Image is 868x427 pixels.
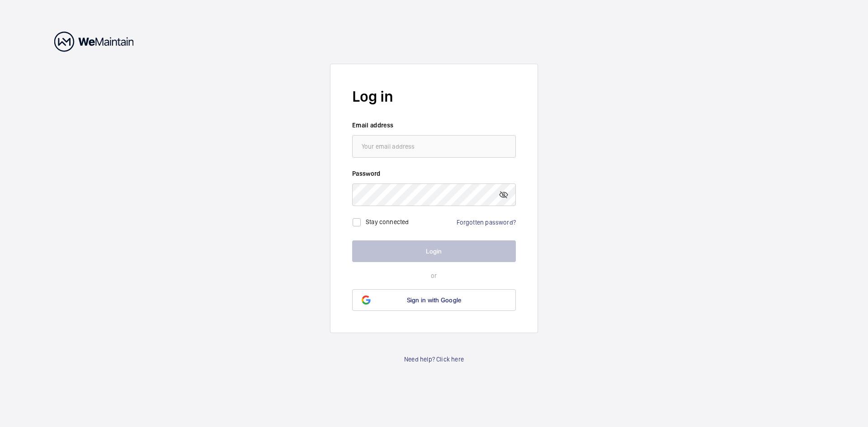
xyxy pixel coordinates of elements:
a: Need help? Click here [404,355,464,364]
button: Login [352,240,516,262]
h2: Log in [352,86,516,107]
label: Password [352,169,516,178]
a: Forgotten password? [457,219,516,226]
label: Stay connected [366,218,409,225]
label: Email address [352,121,516,130]
p: or [352,271,516,280]
input: Your email address [352,135,516,158]
span: Sign in with Google [407,296,462,304]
